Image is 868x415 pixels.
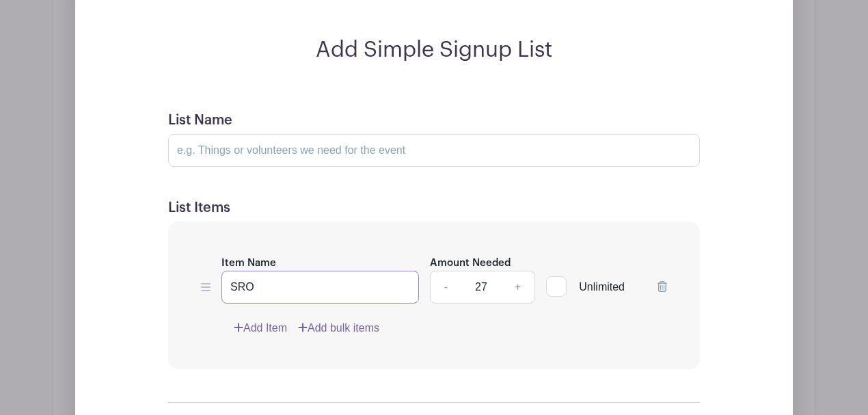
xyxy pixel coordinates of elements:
[168,134,700,167] input: e.g. Things or volunteers we need for the event
[430,256,511,271] label: Amount Needed
[221,256,276,271] label: Item Name
[501,271,535,304] a: +
[430,271,461,304] a: -
[152,37,716,63] h2: Add Simple Signup List
[579,281,625,293] span: Unlimited
[168,112,232,129] label: List Name
[298,320,379,336] a: Add bulk items
[221,271,419,304] input: e.g. Snacks or Check-in Attendees
[168,200,700,216] h5: List Items
[234,320,287,336] a: Add Item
